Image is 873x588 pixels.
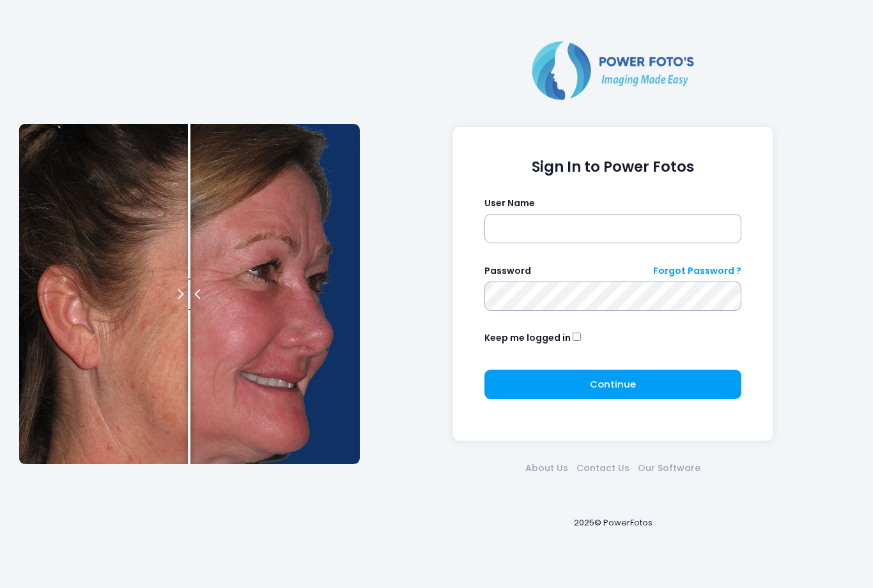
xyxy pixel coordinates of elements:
[590,377,636,391] span: Continue
[527,38,699,102] img: Logo
[653,264,741,278] a: Forgot Password ?
[484,370,742,399] button: Continue
[484,331,571,345] label: Keep me logged in
[484,264,531,278] label: Password
[521,462,573,475] a: About Us
[484,197,535,210] label: User Name
[484,158,742,176] h1: Sign In to Power Fotos
[372,495,854,550] div: 2025© PowerFotos
[573,462,634,475] a: Contact Us
[634,462,705,475] a: Our Software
